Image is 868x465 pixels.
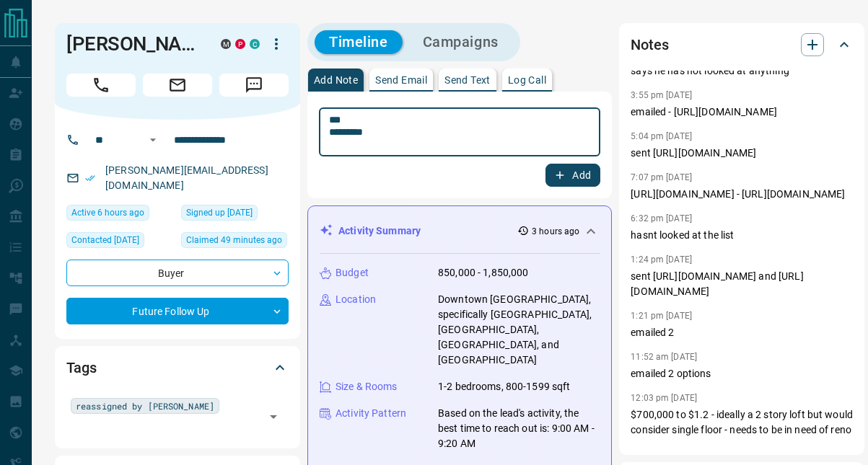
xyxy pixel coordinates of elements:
[186,205,253,220] span: Signed up [DATE]
[338,223,421,239] p: Activity Summary
[186,233,282,247] span: Claimed 49 minutes ago
[71,233,139,247] span: Contacted [DATE]
[66,356,96,379] h2: Tags
[320,218,600,244] div: Activity Summary3 hours ago
[631,63,853,79] p: says he has not looked at anything
[181,205,289,225] div: Tue Feb 21 2017
[631,228,853,243] p: hasnt looked at the list
[221,39,231,49] div: mrloft.ca
[76,399,214,413] span: reassigned by [PERSON_NAME]
[631,407,853,438] p: $700,000 to $1.2 - ideally a 2 story loft but would consider single floor - needs to be in need o...
[532,225,579,238] p: 3 hours ago
[438,379,571,394] p: 1-2 bedrooms, 800-1599 sqft
[631,254,692,265] p: 1:24 pm [DATE]
[66,205,174,225] div: Sat Aug 16 2025
[631,311,692,321] p: 1:21 pm [DATE]
[66,74,136,97] span: Call
[336,379,398,394] p: Size & Rooms
[631,146,853,161] p: sent [URL][DOMAIN_NAME]
[631,325,853,340] p: emailed 2
[336,292,376,307] p: Location
[250,39,260,49] div: condos.ca
[438,406,600,451] p: Based on the lead's activity, the best time to reach out is: 9:00 AM - 9:20 AM
[181,232,289,252] div: Sat Aug 16 2025
[66,298,289,324] div: Future Follow Up
[631,352,697,362] p: 11:52 am [DATE]
[375,75,427,85] p: Send Email
[66,260,289,286] div: Buyer
[631,90,692,100] p: 3:55 pm [DATE]
[444,75,491,85] p: Send Text
[631,393,697,403] p: 12:03 pm [DATE]
[631,366,853,381] p: emailed 2 options
[438,265,529,280] p: 850,000 - 1,850,000
[336,406,406,421] p: Activity Pattern
[336,265,369,280] p: Budget
[66,32,199,56] h1: [PERSON_NAME]
[315,30,403,54] button: Timeline
[66,350,289,385] div: Tags
[85,173,95,183] svg: Email Verified
[545,164,600,187] button: Add
[631,213,692,223] p: 6:32 pm [DATE]
[314,75,358,85] p: Add Note
[631,105,853,120] p: emailed - [URL][DOMAIN_NAME]
[631,172,692,182] p: 7:07 pm [DATE]
[143,74,212,97] span: Email
[408,30,513,54] button: Campaigns
[508,75,546,85] p: Log Call
[438,292,600,368] p: Downtown [GEOGRAPHIC_DATA], specifically [GEOGRAPHIC_DATA], [GEOGRAPHIC_DATA], [GEOGRAPHIC_DATA],...
[631,131,692,141] p: 5:04 pm [DATE]
[105,164,268,191] a: [PERSON_NAME][EMAIL_ADDRESS][DOMAIN_NAME]
[235,39,245,49] div: property.ca
[631,187,853,202] p: [URL][DOMAIN_NAME] - [URL][DOMAIN_NAME]
[66,232,174,252] div: Fri Nov 01 2024
[71,205,144,220] span: Active 6 hours ago
[263,407,284,427] button: Open
[631,27,853,62] div: Notes
[631,269,853,299] p: sent [URL][DOMAIN_NAME] and [URL][DOMAIN_NAME]
[144,131,162,149] button: Open
[219,74,289,97] span: Message
[631,33,668,56] h2: Notes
